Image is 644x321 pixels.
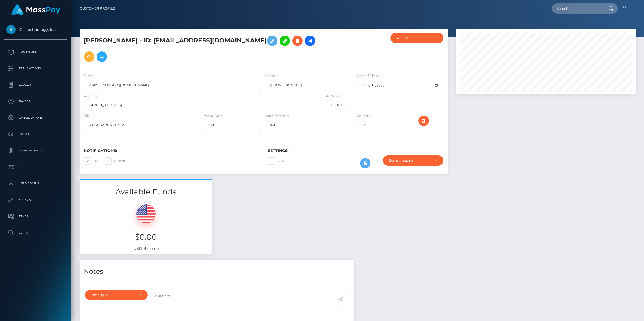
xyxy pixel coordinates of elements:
[6,48,65,56] p: Dashboard
[11,4,60,15] img: MassPay Logo
[552,3,603,14] input: Search...
[326,94,342,99] label: Address 2
[6,163,65,171] p: Links
[4,27,67,32] span: ICF Technology, Inc.
[6,114,65,122] p: Cancellations
[80,197,212,254] div: USD Balance
[6,179,65,188] p: User Profile
[4,127,67,141] a: Batches
[4,78,67,92] a: Ledger
[6,81,65,89] p: Ledger
[305,36,315,46] a: Initiate Payout
[203,113,223,118] label: Postal Code
[105,157,125,165] label: E-mail
[390,33,444,43] button: ACTIVE
[6,97,65,105] p: Payees
[6,25,16,34] img: ICF Technology, Inc.
[84,232,208,242] h3: $0.00
[265,113,289,118] label: State/Province
[4,62,67,75] a: Transactions
[4,177,67,190] a: User Profile
[4,94,67,108] a: Payees
[6,196,65,204] p: API Keys
[4,210,67,223] a: Taxes
[389,158,431,163] div: Do not require
[6,130,65,138] p: Batches
[6,64,65,73] p: Transactions
[80,187,212,197] h3: Available Funds
[84,94,97,99] label: Address
[84,33,321,65] h5: [PERSON_NAME] - ID: [EMAIL_ADDRESS][DOMAIN_NAME]
[4,144,67,157] a: Manage Users
[84,113,90,118] label: City
[91,293,135,297] div: Note Type
[4,226,67,240] a: Search
[80,3,115,14] a: Customer Profile
[268,148,444,153] h6: Settings:
[268,157,284,165] label: 2FA
[4,160,67,174] a: Links
[4,193,67,207] a: API Keys
[84,267,350,276] h4: Notes
[357,73,378,78] label: Date of Birth
[6,229,65,237] p: Search
[84,157,100,165] label: SMS
[6,147,65,155] p: Manage Users
[136,204,156,223] img: USD.png
[84,73,94,78] label: E-mail
[397,36,431,40] div: ACTIVE
[383,155,443,166] button: Do not require
[6,212,65,220] p: Taxes
[4,45,67,59] a: Dashboard
[357,113,370,118] label: Country
[84,148,260,153] h6: Notifications:
[265,73,276,78] label: Phone
[85,290,148,300] button: Note Type
[4,111,67,125] a: Cancellations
